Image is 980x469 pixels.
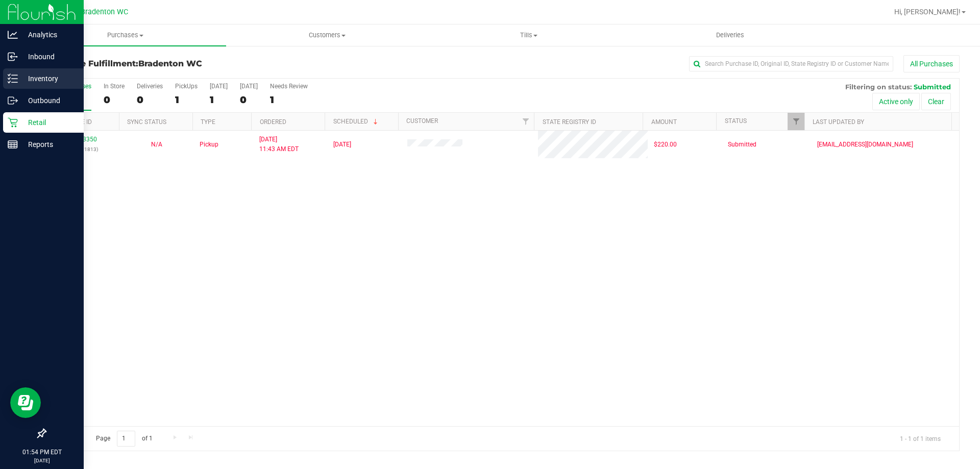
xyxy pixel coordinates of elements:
inline-svg: Retail [8,117,18,128]
div: 1 [210,94,228,106]
span: Customers [227,31,427,40]
span: Submitted [914,83,951,91]
a: Customers [226,24,428,46]
p: [DATE] [5,457,79,464]
a: Filter [788,113,804,130]
span: Deliveries [702,31,758,40]
h3: Purchase Fulfillment: [45,59,350,68]
p: Inventory [18,72,79,85]
inline-svg: Inventory [8,73,18,84]
p: Analytics [18,29,79,41]
span: Pickup [200,140,218,150]
span: Filtering on status: [845,83,912,91]
span: [EMAIL_ADDRESS][DOMAIN_NAME] [817,140,913,150]
p: Reports [18,138,79,151]
a: Status [725,117,747,125]
span: Not Applicable [151,141,162,148]
a: Purchases [24,24,226,46]
a: Customer [406,117,438,125]
div: 0 [104,94,125,106]
button: N/A [151,140,162,150]
a: Tills [428,24,629,46]
div: [DATE] [210,83,228,90]
a: 11993350 [68,136,97,143]
iframe: Resource center [10,387,41,418]
button: Clear [921,93,951,110]
span: Hi, [PERSON_NAME]! [894,8,961,16]
a: Deliveries [629,24,831,46]
span: [DATE] 11:43 AM EDT [259,135,299,154]
span: Page of 1 [87,431,161,447]
span: $220.00 [654,140,677,150]
a: Ordered [260,118,286,126]
inline-svg: Outbound [8,95,18,106]
input: Search Purchase ID, Original ID, State Registry ID or Customer Name... [689,56,893,71]
a: Type [201,118,215,126]
input: 1 [117,431,135,447]
p: Inbound [18,51,79,63]
a: Amount [651,118,677,126]
p: Retail [18,116,79,129]
a: Sync Status [127,118,166,126]
div: 0 [240,94,258,106]
div: Needs Review [270,83,308,90]
p: 01:54 PM EDT [5,448,79,457]
span: Tills [428,31,629,40]
span: Purchases [24,31,226,40]
div: PickUps [175,83,198,90]
span: Bradenton WC [138,59,202,68]
a: Filter [517,113,534,130]
span: Submitted [728,140,756,150]
inline-svg: Reports [8,139,18,150]
span: Bradenton WC [81,8,128,16]
div: Deliveries [137,83,163,90]
a: Scheduled [333,118,380,125]
div: 1 [270,94,308,106]
a: Last Updated By [813,118,864,126]
div: In Store [104,83,125,90]
inline-svg: Analytics [8,30,18,40]
inline-svg: Inbound [8,52,18,62]
div: 1 [175,94,198,106]
div: [DATE] [240,83,258,90]
p: Outbound [18,94,79,107]
button: All Purchases [903,55,960,72]
a: State Registry ID [543,118,596,126]
div: 0 [137,94,163,106]
span: 1 - 1 of 1 items [892,431,949,446]
button: Active only [872,93,920,110]
span: [DATE] [333,140,351,150]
